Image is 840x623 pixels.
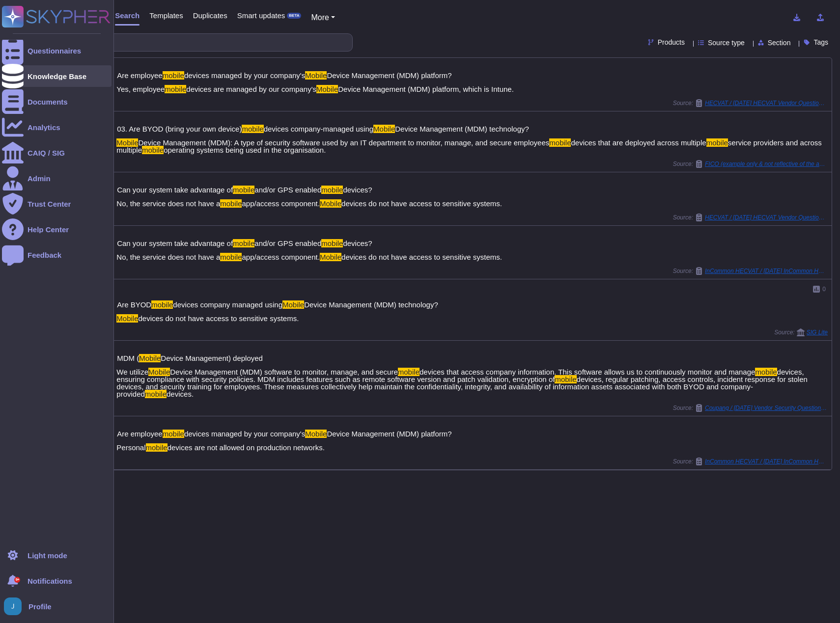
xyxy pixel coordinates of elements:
[549,138,571,147] mark: mobile
[2,142,112,163] a: CAIQ / SIG
[116,138,821,154] span: service providers and across multiple
[673,99,828,107] span: Source:
[705,405,828,411] span: Coupang / [DATE] Vendor Security Questionnaire Eng 2.0
[341,199,502,208] span: devices do not have access to sensitive systems.
[242,125,263,133] mark: mobile
[254,186,321,194] span: and/or GPS enabled
[39,34,342,51] input: Search a question or template...
[2,193,112,215] a: Trust Center
[28,47,81,54] div: Questionnaires
[220,253,242,261] mark: mobile
[28,226,69,233] div: Help Center
[149,12,183,19] span: Templates
[233,239,254,247] mark: mobile
[813,39,828,46] span: Tags
[116,85,165,93] span: Yes, employee
[220,199,242,208] mark: mobile
[287,13,301,19] div: BETA
[139,354,161,362] mark: Mobile
[184,71,305,80] span: devices managed by your company's
[116,199,220,208] span: No, the service does not have a
[708,39,745,46] span: Source type
[28,603,52,610] span: Profile
[28,175,51,182] div: Admin
[116,368,804,383] span: devices, ensuring compliance with security policies. MDM includes features such as remote softwar...
[237,12,285,19] span: Smart updates
[321,239,343,247] mark: mobile
[116,138,138,147] mark: Mobile
[242,199,319,208] span: app/access component.
[768,39,791,46] span: Section
[173,300,282,309] span: devices company managed using
[14,577,20,583] div: 9+
[28,552,67,559] div: Light mode
[420,368,755,376] span: devices that access company information. This software allows us to continuously monitor and manage
[186,85,316,93] span: devices are managed by our company's
[233,186,254,194] mark: mobile
[116,253,220,261] span: No, the service does not have a
[117,71,163,80] span: Are employee
[117,354,139,362] span: MDM (
[320,253,341,261] mark: Mobile
[705,268,828,274] span: InCommon HECVAT / [DATE] InCommon HECVAT Update Copy
[2,167,112,189] a: Admin
[338,85,514,93] span: Device Management (MDM) platform, which is Intune.
[146,443,168,452] mark: mobile
[138,138,549,147] span: Device Management (MDM): A type of security software used by an IT department to monitor, manage,...
[343,186,372,194] span: devices?
[822,286,826,292] span: 0
[28,251,61,259] div: Feedback
[4,597,22,615] img: user
[117,300,151,309] span: Are BYOD
[673,458,828,465] span: Source:
[755,368,777,376] mark: mobile
[116,375,808,398] span: devices, regular patching, access controls, incident response for stolen devices, and security tr...
[341,253,502,261] span: devices do not have access to sensitive systems.
[167,390,194,398] span: devices.
[305,430,327,438] mark: Mobile
[321,186,343,194] mark: mobile
[658,39,685,46] span: Products
[316,85,338,93] mark: Mobile
[327,430,451,438] span: Device Management (MDM) platform?
[398,368,420,376] mark: mobile
[193,12,227,19] span: Duplicates
[117,186,233,194] span: Can your system take advantage of
[28,200,71,208] div: Trust Center
[151,300,173,309] mark: mobile
[116,314,138,323] mark: Mobile
[2,91,112,112] a: Documents
[395,125,529,133] span: Device Management (MDM) technology?
[673,404,828,412] span: Source:
[571,138,706,147] span: devices that are deployed across multiple
[304,300,438,309] span: Device Management (MDM) technology?
[117,239,233,247] span: Can your system take advantage of
[320,199,341,208] mark: Mobile
[116,368,148,376] span: We utilize
[705,161,828,167] span: FICO (example only & not reflective of the actual survey) / Sectigo, Inc FICO Third Party Risk As...
[28,98,68,106] div: Documents
[168,443,325,452] span: devices are not allowed on production networks.
[555,375,576,383] mark: mobile
[242,253,319,261] span: app/access component.
[373,125,395,133] mark: Mobile
[673,267,828,275] span: Source:
[28,124,60,131] div: Analytics
[774,328,828,336] span: Source:
[116,443,145,452] span: Personal
[254,239,321,247] span: and/or GPS enabled
[115,12,140,19] span: Search
[264,125,373,133] span: devices company-managed using
[117,125,242,133] span: 03. Are BYOD (bring your own device)
[2,116,112,138] a: Analytics
[148,368,170,376] mark: Mobile
[184,430,305,438] span: devices managed by your company's
[117,430,163,438] span: Are employee
[142,146,164,154] mark: mobile
[2,596,28,617] button: user
[282,300,304,309] mark: Mobile
[165,85,186,93] mark: mobile
[2,218,112,240] a: Help Center
[705,215,828,220] span: HECVAT / [DATE] HECVAT Vendor Questionnaire blank Copy
[28,149,65,157] div: CAIQ / SIG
